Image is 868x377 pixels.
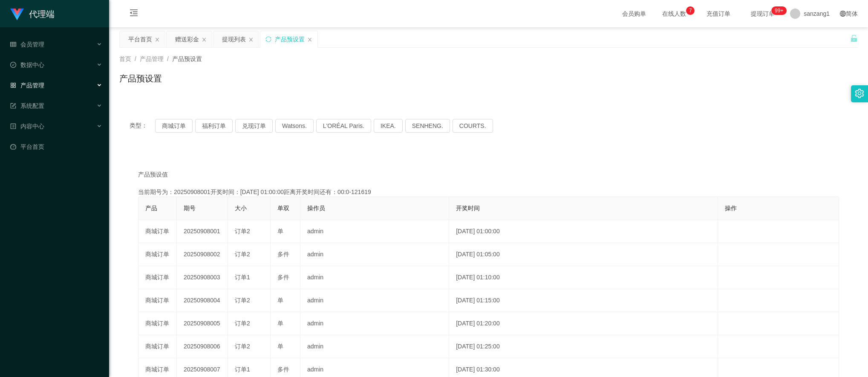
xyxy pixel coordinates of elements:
td: 20250908005 [177,312,228,335]
i: 图标: close [307,37,312,42]
i: 图标: global [840,11,846,17]
td: admin [300,289,449,312]
span: 大小 [235,205,247,212]
i: 图标: close [202,37,207,42]
span: / [167,55,169,62]
td: 商城订单 [138,266,177,289]
i: 图标: table [10,41,16,47]
span: 单双 [277,205,289,212]
span: 系统配置 [10,102,44,109]
td: [DATE] 01:05:00 [449,243,718,266]
span: 操作 [725,205,737,212]
span: 产品管理 [10,82,44,89]
sup: 1111 [771,6,787,15]
td: [DATE] 01:10:00 [449,266,718,289]
span: 充值订单 [702,11,735,17]
a: 代理端 [10,10,55,17]
span: 订单1 [235,366,250,373]
span: 操作员 [307,205,325,212]
span: 多件 [277,274,289,281]
i: 图标: form [10,103,16,109]
i: 图标: close [248,37,254,42]
span: 单 [277,343,283,350]
td: admin [300,266,449,289]
div: 平台首页 [128,31,152,47]
td: 20250908004 [177,289,228,312]
span: 订单2 [235,320,250,327]
i: 图标: appstore-o [10,82,16,88]
span: 会员管理 [10,41,44,48]
td: 20250908001 [177,220,228,243]
span: 产品管理 [140,55,164,62]
sup: 7 [686,6,695,15]
span: / [135,55,136,62]
td: admin [300,220,449,243]
h1: 代理端 [29,0,55,28]
span: 产品 [145,205,157,212]
div: 产品预设置 [275,31,305,47]
i: 图标: close [155,37,160,42]
td: 20250908003 [177,266,228,289]
span: 多件 [277,366,289,373]
td: [DATE] 01:25:00 [449,335,718,358]
td: 商城订单 [138,220,177,243]
span: 数据中心 [10,61,44,68]
span: 单 [277,297,283,304]
span: 多件 [277,251,289,258]
a: 图标: dashboard平台首页 [10,138,102,155]
button: 福利订单 [195,119,233,133]
i: 图标: unlock [850,35,858,42]
td: admin [300,243,449,266]
td: 20250908002 [177,243,228,266]
td: 商城订单 [138,312,177,335]
div: 当前期号为：20250908001开奖时间：[DATE] 01:00:00距离开奖时间还有：00:0-121619 [138,188,839,197]
td: admin [300,335,449,358]
span: 内容中心 [10,123,44,130]
i: 图标: sync [265,36,271,42]
i: 图标: setting [855,89,864,98]
span: 首页 [119,55,131,62]
td: [DATE] 01:00:00 [449,220,718,243]
div: 提现列表 [222,31,246,47]
i: 图标: profile [10,123,16,129]
button: IKEA. [374,119,403,133]
button: L'ORÉAL Paris. [316,119,371,133]
button: COURTS. [453,119,493,133]
span: 产品预设置 [172,55,202,62]
td: 20250908006 [177,335,228,358]
span: 订单2 [235,343,250,350]
i: 图标: check-circle-o [10,62,16,68]
span: 产品预设值 [138,170,168,179]
i: 图标: menu-fold [119,0,148,28]
td: 商城订单 [138,243,177,266]
td: 商城订单 [138,335,177,358]
div: 赠送彩金 [175,31,199,47]
button: Watsons. [275,119,314,133]
td: [DATE] 01:20:00 [449,312,718,335]
button: SENHENG. [405,119,450,133]
td: [DATE] 01:15:00 [449,289,718,312]
span: 订单2 [235,228,250,235]
img: logo.9652507e.png [10,9,24,20]
button: 商城订单 [155,119,193,133]
button: 兑现订单 [235,119,273,133]
span: 订单2 [235,251,250,258]
span: 订单2 [235,297,250,304]
span: 在线人数 [658,11,690,17]
td: admin [300,312,449,335]
span: 单 [277,320,283,327]
h1: 产品预设置 [119,72,162,85]
p: 7 [689,6,692,15]
span: 期号 [184,205,196,212]
span: 提现订单 [747,11,779,17]
span: 单 [277,228,283,235]
span: 类型： [130,119,155,133]
td: 商城订单 [138,289,177,312]
span: 订单1 [235,274,250,281]
span: 开奖时间 [456,205,480,212]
